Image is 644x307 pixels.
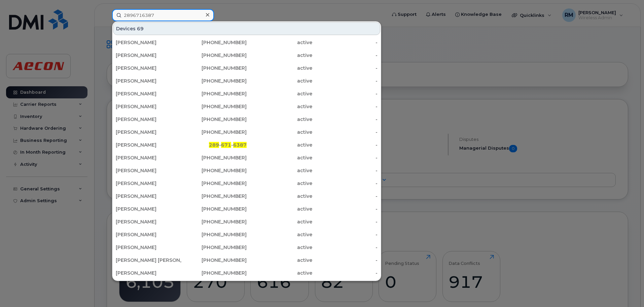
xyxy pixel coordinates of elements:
[312,206,378,212] div: -
[116,257,181,264] div: [PERSON_NAME] [PERSON_NAME]
[312,218,378,225] div: -
[312,180,378,187] div: -
[113,49,380,61] a: [PERSON_NAME][PHONE_NUMBER]active-
[209,142,219,148] span: 289
[312,154,378,161] div: -
[116,39,181,46] div: [PERSON_NAME]
[113,177,380,189] a: [PERSON_NAME][PHONE_NUMBER]active-
[113,75,380,87] a: [PERSON_NAME][PHONE_NUMBER]active-
[116,180,181,187] div: [PERSON_NAME]
[113,22,380,35] div: Devices
[181,244,247,251] div: [PHONE_NUMBER]
[116,244,181,251] div: [PERSON_NAME]
[113,126,380,138] a: [PERSON_NAME][PHONE_NUMBER]active-
[113,254,380,266] a: [PERSON_NAME] [PERSON_NAME][PHONE_NUMBER]active-
[113,113,380,125] a: [PERSON_NAME][PHONE_NUMBER]active-
[312,90,378,97] div: -
[312,257,378,264] div: -
[312,193,378,199] div: -
[113,228,380,241] a: [PERSON_NAME][PHONE_NUMBER]active-
[247,142,312,148] div: active
[181,78,247,84] div: [PHONE_NUMBER]
[113,267,380,279] a: [PERSON_NAME][PHONE_NUMBER]active-
[312,78,378,84] div: -
[116,65,181,71] div: [PERSON_NAME]
[312,52,378,59] div: -
[181,206,247,212] div: [PHONE_NUMBER]
[116,270,181,276] div: [PERSON_NAME]
[113,241,380,253] a: [PERSON_NAME][PHONE_NUMBER]active-
[181,218,247,225] div: [PHONE_NUMBER]
[113,100,380,113] a: [PERSON_NAME][PHONE_NUMBER]active-
[116,167,181,174] div: [PERSON_NAME]
[247,78,312,84] div: active
[247,103,312,110] div: active
[181,142,247,148] div: - -
[181,90,247,97] div: [PHONE_NUMBER]
[181,39,247,46] div: [PHONE_NUMBER]
[247,218,312,225] div: active
[312,231,378,238] div: -
[247,270,312,276] div: active
[116,78,181,84] div: [PERSON_NAME]
[113,216,380,228] a: [PERSON_NAME][PHONE_NUMBER]active-
[247,231,312,238] div: active
[181,193,247,199] div: [PHONE_NUMBER]
[181,231,247,238] div: [PHONE_NUMBER]
[181,65,247,71] div: [PHONE_NUMBER]
[116,103,181,110] div: [PERSON_NAME]
[247,116,312,123] div: active
[116,129,181,135] div: [PERSON_NAME]
[312,65,378,71] div: -
[116,154,181,161] div: [PERSON_NAME]
[312,142,378,148] div: -
[116,116,181,123] div: [PERSON_NAME]
[247,193,312,199] div: active
[247,180,312,187] div: active
[113,88,380,100] a: [PERSON_NAME][PHONE_NUMBER]active-
[113,190,380,202] a: [PERSON_NAME][PHONE_NUMBER]active-
[181,103,247,110] div: [PHONE_NUMBER]
[247,129,312,135] div: active
[181,257,247,264] div: [PHONE_NUMBER]
[113,203,380,215] a: [PERSON_NAME][PHONE_NUMBER]active-
[181,129,247,135] div: [PHONE_NUMBER]
[312,103,378,110] div: -
[181,270,247,276] div: [PHONE_NUMBER]
[247,154,312,161] div: active
[247,167,312,174] div: active
[113,164,380,177] a: [PERSON_NAME][PHONE_NUMBER]active-
[116,52,181,59] div: [PERSON_NAME]
[312,167,378,174] div: -
[116,218,181,225] div: [PERSON_NAME]
[181,52,247,59] div: [PHONE_NUMBER]
[116,193,181,199] div: [PERSON_NAME]
[116,90,181,97] div: [PERSON_NAME]
[113,62,380,74] a: [PERSON_NAME][PHONE_NUMBER]active-
[181,154,247,161] div: [PHONE_NUMBER]
[116,206,181,212] div: [PERSON_NAME]
[312,129,378,135] div: -
[247,90,312,97] div: active
[312,116,378,123] div: -
[247,39,312,46] div: active
[113,280,380,292] a: [PERSON_NAME][PHONE_NUMBER]active-
[221,142,231,148] span: 671
[247,65,312,71] div: active
[113,36,380,49] a: [PERSON_NAME][PHONE_NUMBER]active-
[181,167,247,174] div: [PHONE_NUMBER]
[113,152,380,164] a: [PERSON_NAME][PHONE_NUMBER]active-
[116,142,181,148] div: [PERSON_NAME]
[247,206,312,212] div: active
[247,52,312,59] div: active
[312,270,378,276] div: -
[137,25,144,32] span: 69
[181,116,247,123] div: [PHONE_NUMBER]
[247,244,312,251] div: active
[181,180,247,187] div: [PHONE_NUMBER]
[113,139,380,151] a: [PERSON_NAME]289-671-6387active-
[247,257,312,264] div: active
[116,231,181,238] div: [PERSON_NAME]
[312,39,378,46] div: -
[312,244,378,251] div: -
